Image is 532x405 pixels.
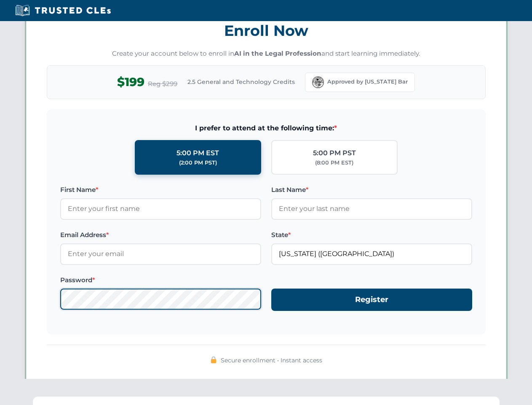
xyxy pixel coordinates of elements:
[313,148,356,159] div: 5:00 PM PST
[60,198,261,219] input: Enter your first name
[117,73,144,92] span: $199
[210,356,217,363] img: 🔒
[60,230,261,240] label: Email Address
[47,17,486,44] h3: Enroll Now
[221,356,322,365] span: Secure enrollment • Instant access
[234,49,321,57] strong: AI in the Legal Profession
[187,77,295,86] span: 2.5 General and Technology Credits
[13,4,113,17] img: Trusted CLEs
[60,185,261,195] label: First Name
[60,123,472,134] span: I prefer to attend at the following time:
[60,243,261,265] input: Enter your email
[60,275,261,285] label: Password
[315,159,353,167] div: (8:00 PM EST)
[271,230,472,240] label: State
[176,148,219,159] div: 5:00 PM EST
[271,289,472,311] button: Register
[47,49,486,59] p: Create your account below to enroll in and start learning immediately.
[312,76,324,88] img: Florida Bar
[271,243,472,265] input: Florida (FL)
[148,79,177,89] span: Reg $299
[327,78,408,86] span: Approved by [US_STATE] Bar
[271,185,472,195] label: Last Name
[179,159,217,167] div: (2:00 PM PST)
[271,198,472,219] input: Enter your last name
